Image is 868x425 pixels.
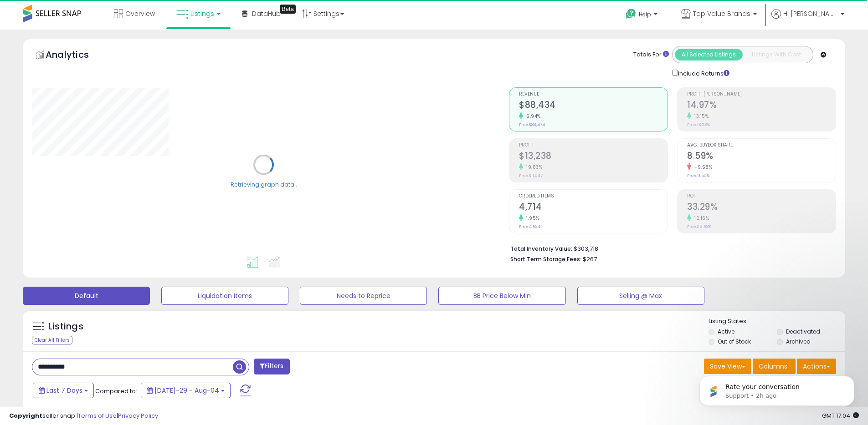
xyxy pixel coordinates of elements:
[786,338,811,345] label: Archived
[691,164,712,171] small: -9.58%
[438,287,565,305] button: BB Price Below Min
[519,202,668,214] h2: 4,714
[190,9,214,18] span: Listings
[691,113,709,120] small: 13.15%
[709,317,845,326] p: Listing States:
[577,287,704,305] button: Selling @ Max
[639,10,651,18] span: Help
[687,202,836,214] h2: 33.29%
[786,328,820,335] label: Deactivated
[9,412,158,420] div: seller snap | |
[46,386,82,395] span: Last 7 Days
[687,122,710,127] small: Prev: 13.23%
[48,320,83,333] h5: Listings
[519,194,668,199] span: Ordered Items
[510,245,572,253] b: Total Inventory Value:
[687,143,836,148] span: Avg. Buybox Share
[95,387,137,395] span: Compared to:
[687,151,836,163] h2: 8.59%
[23,287,150,305] button: Default
[742,49,810,61] button: Listings With Cost
[693,9,750,18] span: Top Value Brands
[254,359,289,374] button: Filters
[154,386,219,395] span: [DATE]-29 - Aug-04
[519,173,543,178] small: Prev: $11,047
[33,383,94,398] button: Last 7 Days
[687,194,836,199] span: ROI
[9,411,42,420] strong: Copyright
[523,215,539,222] small: 1.95%
[510,243,829,253] li: $303,718
[141,383,231,398] button: [DATE]-29 - Aug-04
[618,1,667,30] a: Help
[252,9,281,18] span: DataHub
[718,328,734,335] label: Active
[519,92,668,97] span: Revenue
[510,255,581,263] b: Short Term Storage Fees:
[519,122,545,127] small: Prev: $83,474
[125,9,155,18] span: Overview
[633,51,669,59] div: Totals For
[686,357,868,420] iframe: Intercom notifications message
[519,224,540,229] small: Prev: 4,624
[300,287,427,305] button: Needs to Reprice
[687,224,711,229] small: Prev: 29.68%
[32,336,72,344] div: Clear All Filters
[665,68,740,78] div: Include Returns
[519,151,668,163] h2: $13,238
[519,143,668,148] span: Profit
[231,180,297,188] div: Retrieving graph data..
[78,411,117,420] a: Terms of Use
[519,100,668,112] h2: $88,434
[687,92,836,97] span: Profit [PERSON_NAME]
[718,338,751,345] label: Out of Stock
[625,8,637,20] i: Get Help
[771,9,844,30] a: Hi [PERSON_NAME]
[161,287,288,305] button: Liquidation Items
[523,113,541,120] small: 5.94%
[280,5,296,14] div: Tooltip anchor
[687,173,709,178] small: Prev: 9.50%
[691,215,709,222] small: 12.16%
[523,164,542,171] small: 19.83%
[118,411,158,420] a: Privacy Policy
[675,49,743,61] button: All Selected Listings
[687,100,836,112] h2: 14.97%
[46,48,107,63] h5: Analytics
[583,255,597,263] span: $267
[783,9,838,18] span: Hi [PERSON_NAME]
